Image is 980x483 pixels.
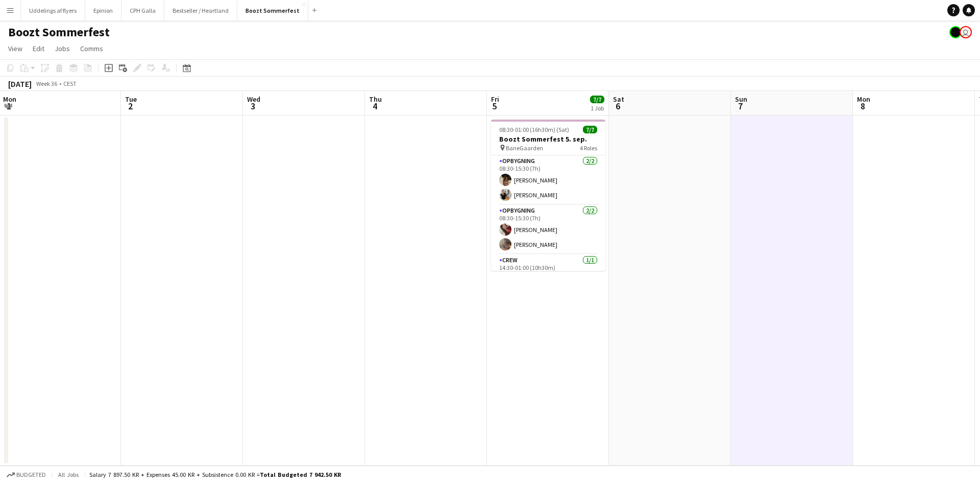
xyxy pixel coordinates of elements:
[580,144,597,152] span: 4 Roles
[369,95,382,104] span: Thu
[611,100,624,112] span: 6
[56,471,81,478] span: All jobs
[8,44,22,53] span: View
[733,100,747,112] span: 7
[857,95,870,104] span: Mon
[506,144,543,152] span: BaneGaarden
[491,205,605,255] app-card-role: Opbygning2/208:30-15:30 (7h)[PERSON_NAME][PERSON_NAME]
[8,25,110,40] h1: Boozt Sommerfest
[121,1,164,20] button: CPH Galla
[21,1,85,20] button: Uddelings af flyers
[260,471,341,478] span: Total Budgeted 7 942.50 KR
[125,95,137,104] span: Tue
[499,126,569,133] span: 08:30-01:00 (16h30m) (Sat)
[33,44,44,53] span: Edit
[63,80,77,87] div: CEST
[491,95,499,104] span: Fri
[85,1,121,20] button: Epinion
[491,134,605,144] h3: Boozt Sommerfest 5. sep.
[591,104,604,112] div: 1 Job
[80,44,103,53] span: Comms
[89,471,341,478] div: Salary 7 897.50 KR + Expenses 45.00 KR + Subsistence 0.00 KR =
[5,469,47,480] button: Budgeted
[367,100,382,112] span: 4
[247,95,260,104] span: Wed
[51,42,74,55] a: Jobs
[590,96,604,103] span: 7/7
[76,42,107,55] a: Comms
[246,100,260,112] span: 3
[489,100,499,112] span: 5
[735,95,747,104] span: Sun
[491,155,605,205] app-card-role: Opbygning2/208:30-15:30 (7h)[PERSON_NAME][PERSON_NAME]
[29,42,48,55] a: Edit
[8,79,32,89] div: [DATE]
[124,100,137,112] span: 2
[949,26,962,38] app-user-avatar: Elsa Weman
[4,42,27,55] a: View
[3,95,16,104] span: Mon
[491,255,605,289] app-card-role: Crew1/114:30-01:00 (10h30m)
[960,26,972,38] app-user-avatar: Luna Amalie Sander
[491,120,605,271] app-job-card: 08:30-01:00 (16h30m) (Sat)7/7Boozt Sommerfest 5. sep. BaneGaarden4 RolesOpbygning2/208:30-15:30 (...
[237,1,308,20] button: Boozt Sommerfest
[55,44,70,53] span: Jobs
[16,471,46,478] span: Budgeted
[2,100,16,112] span: 1
[164,1,237,20] button: Bestseller / Heartland
[855,100,870,112] span: 8
[34,80,59,87] span: Week 36
[583,126,597,133] span: 7/7
[613,95,624,104] span: Sat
